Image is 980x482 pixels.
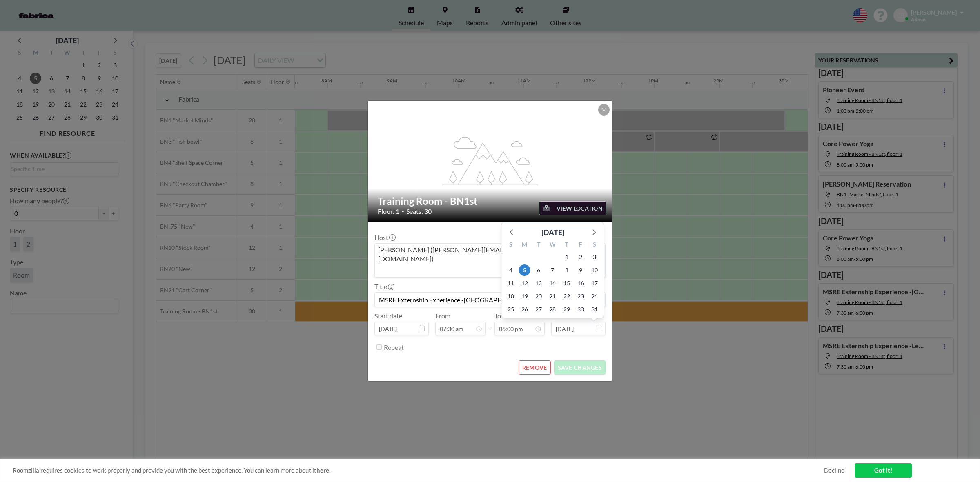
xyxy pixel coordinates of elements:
button: SAVE CHANGES [554,360,606,375]
g: flex-grow: 1.2; [442,136,539,185]
span: - [489,315,491,333]
button: VIEW LOCATION [539,201,606,215]
a: Decline [824,466,844,474]
label: Start date [374,312,402,320]
button: REMOVE [519,360,551,375]
a: Got it! [855,463,912,478]
a: here. [316,466,330,474]
input: (No title) [375,293,605,307]
span: • [401,208,404,214]
span: Roomzilla requires cookies to work properly and provide you with the best experience. You can lea... [13,466,824,474]
span: [PERSON_NAME] ([PERSON_NAME][EMAIL_ADDRESS][PERSON_NAME][DOMAIN_NAME]) [376,245,591,264]
div: Search for option [375,244,605,278]
label: To [494,312,501,320]
label: Title [374,282,394,291]
input: Search for option [376,265,592,275]
span: Floor: 1 [378,207,399,215]
span: Seats: 30 [406,207,432,215]
label: From [435,312,450,320]
label: Repeat [384,343,404,351]
label: Host [374,233,395,242]
h2: Training Room - BN1st [378,195,603,207]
